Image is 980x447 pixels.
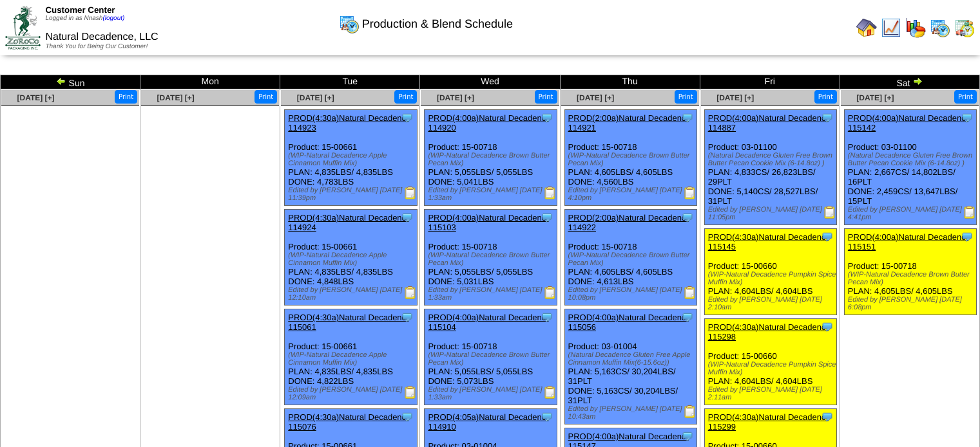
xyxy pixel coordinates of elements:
img: Tooltip [681,211,694,224]
img: Tooltip [401,211,414,224]
img: Production Report [404,386,417,399]
img: ZoRoCo_Logo(Green%26Foil)%20jpg.webp [5,6,41,49]
div: Product: 15-00718 PLAN: 4,605LBS / 4,605LBS DONE: 4,613LBS [564,210,697,306]
div: (WIP-Natural Decadence Brown Butter Pecan Mix) [428,152,557,167]
div: Product: 15-00660 PLAN: 4,604LBS / 4,604LBS [704,229,837,315]
div: (WIP-Natural Decadence Apple Cinnamon Muffin Mix) [288,251,417,267]
button: Print [255,90,277,104]
img: Production Report [404,187,417,199]
span: Thank You for Being Our Customer! [45,43,148,50]
span: Production & Blend Schedule [362,17,513,31]
a: PROD(4:00a)Natural Decadenc-114920 [428,113,548,132]
div: (WIP-Natural Decadence Brown Butter Pecan Mix) [568,152,697,167]
td: Mon [140,75,280,89]
img: Tooltip [401,111,414,124]
img: home.gif [856,17,877,38]
div: (WIP-Natural Decadence Brown Butter Pecan Mix) [848,271,977,286]
a: [DATE] [+] [716,93,754,102]
img: Production Report [684,286,697,299]
div: Edited by [PERSON_NAME] [DATE] 10:08pm [568,286,697,302]
div: Product: 15-00661 PLAN: 4,835LBS / 4,835LBS DONE: 4,848LBS [285,210,418,306]
img: calendarprod.gif [930,17,950,38]
a: (logout) [102,15,124,22]
div: Product: 03-01100 PLAN: 2,667CS / 14,802LBS / 16PLT DONE: 2,459CS / 13,647LBS / 15PLT [844,110,977,225]
a: PROD(4:30a)Natural Decadenc-115145 [708,232,829,251]
div: (WIP-Natural Decadence Pumpkin Spice Muffin Mix) [708,361,837,376]
div: Edited by [PERSON_NAME] [DATE] 1:33am [428,187,557,202]
div: Edited by [PERSON_NAME] [DATE] 1:33am [428,286,557,302]
td: Wed [420,75,560,89]
a: [DATE] [+] [297,93,334,102]
img: Tooltip [541,211,553,224]
div: Product: 15-00718 PLAN: 5,055LBS / 5,055LBS DONE: 5,073LBS [425,309,557,405]
div: (WIP-Natural Decadence Brown Butter Pecan Mix) [428,351,557,367]
a: PROD(4:00a)Natural Decadenc-115103 [428,213,548,232]
span: [DATE] [+] [856,93,894,102]
span: Natural Decadence, LLC [45,32,158,42]
div: Edited by [PERSON_NAME] [DATE] 12:09am [288,386,417,401]
div: (Natural Decadence Gluten Free Brown Butter Pecan Cookie Mix (6-14.8oz) ) [708,152,837,167]
button: Print [115,90,137,104]
div: (WIP-Natural Decadence Apple Cinnamon Muffin Mix) [288,351,417,367]
div: (WIP-Natural Decadence Apple Cinnamon Muffin Mix) [288,152,417,167]
img: Tooltip [821,230,834,243]
td: Thu [560,75,700,89]
div: Edited by [PERSON_NAME] [DATE] 6:08pm [848,296,977,311]
img: Tooltip [401,410,414,423]
img: Tooltip [821,320,834,333]
a: PROD(4:30a)Natural Decadenc-115298 [708,322,829,342]
span: Customer Center [45,5,115,15]
a: PROD(4:30a)Natural Decadenc-114923 [288,113,408,132]
img: Tooltip [541,311,553,324]
a: [DATE] [+] [437,93,474,102]
div: (Natural Decadence Gluten Free Brown Butter Pecan Cookie Mix (6-14.8oz) ) [848,152,977,167]
a: PROD(4:00a)Natural Decadenc-115142 [848,113,968,132]
div: (WIP-Natural Decadence Pumpkin Spice Muffin Mix) [708,271,837,286]
div: Edited by [PERSON_NAME] [DATE] 11:39pm [288,187,417,202]
div: Edited by [PERSON_NAME] [DATE] 11:05pm [708,206,837,221]
div: Edited by [PERSON_NAME] [DATE] 1:33am [428,386,557,401]
span: [DATE] [+] [17,93,54,102]
a: PROD(4:30a)Natural Decadenc-115076 [288,412,408,432]
img: Production Report [684,187,697,199]
div: (Natural Decadence Gluten Free Apple Cinnamon Muffin Mix(6-15.6oz)) [568,351,697,367]
img: arrowleft.gif [56,76,66,86]
td: Tue [280,75,420,89]
img: Production Report [404,286,417,299]
img: Tooltip [961,111,974,124]
a: PROD(4:30a)Natural Decadenc-114924 [288,213,408,232]
a: PROD(4:30a)Natural Decadenc-115299 [708,412,829,432]
a: [DATE] [+] [157,93,195,102]
div: (WIP-Natural Decadence Brown Butter Pecan Mix) [568,251,697,267]
img: calendarprod.gif [339,14,360,34]
img: Tooltip [961,230,974,243]
img: Tooltip [541,410,553,423]
div: Edited by [PERSON_NAME] [DATE] 12:10am [288,286,417,302]
div: Product: 15-00718 PLAN: 4,605LBS / 4,605LBS [844,229,977,315]
a: PROD(4:05a)Natural Decadenc-114910 [428,412,548,432]
button: Print [675,90,697,104]
span: [DATE] [+] [577,93,614,102]
div: Product: 03-01004 PLAN: 5,163CS / 30,204LBS / 31PLT DONE: 5,163CS / 30,204LBS / 31PLT [564,309,697,424]
a: PROD(4:00a)Natural Decadenc-114887 [708,113,829,132]
img: Tooltip [541,111,553,124]
img: Production Report [544,187,557,199]
div: Product: 15-00660 PLAN: 4,604LBS / 4,604LBS [704,319,837,405]
a: PROD(4:00a)Natural Decadenc-115151 [848,232,968,251]
img: Tooltip [821,410,834,423]
img: Production Report [963,206,976,219]
button: Print [394,90,417,104]
button: Print [814,90,837,104]
a: PROD(2:00a)Natural Decadenc-114922 [568,213,689,232]
a: PROD(4:00a)Natural Decadenc-115104 [428,313,548,332]
div: Edited by [PERSON_NAME] [DATE] 4:41pm [848,206,977,221]
a: PROD(4:00a)Natural Decadenc-115056 [568,313,689,332]
td: Sun [1,75,140,89]
div: Edited by [PERSON_NAME] [DATE] 2:11am [708,386,837,401]
td: Sat [840,75,979,89]
img: Production Report [544,286,557,299]
img: Tooltip [681,111,694,124]
td: Fri [700,75,840,89]
img: Tooltip [681,311,694,324]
